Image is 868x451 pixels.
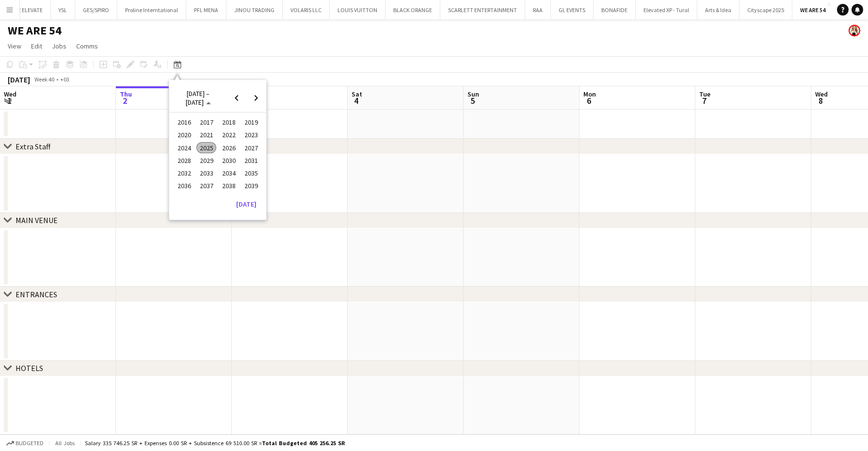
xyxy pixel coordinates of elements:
button: 2024 [173,142,195,154]
button: 2020 [173,129,195,141]
button: 2016 [173,116,195,129]
button: 2026 [218,142,240,154]
button: 2017 [195,116,218,129]
button: Arts & Idea [697,0,739,19]
button: LOUIS VUITTON [330,0,386,19]
button: [DATE] [232,196,260,212]
span: 2019 [241,116,261,128]
div: [DATE] [8,75,30,84]
button: WE ARE 54 [792,0,834,19]
button: 2033 [195,167,218,179]
button: Proline Interntational [117,0,186,19]
button: 2021 [195,129,218,141]
button: YSL [51,0,75,19]
span: Edit [31,42,42,50]
button: 2038 [218,179,240,192]
span: 2037 [196,180,216,192]
span: 2029 [196,155,216,166]
div: MAIN VENUE [16,215,58,225]
button: 2029 [195,154,218,167]
a: Jobs [48,40,70,52]
span: 2027 [241,142,261,154]
span: 6 [582,95,596,106]
span: Jobs [52,42,66,50]
span: Tue [699,90,710,98]
button: Next 24 years [246,88,266,108]
button: 2030 [218,154,240,167]
span: 2016 [174,116,194,128]
button: RAA [525,0,551,19]
button: 2039 [240,179,262,192]
span: 2023 [241,129,261,141]
span: All jobs [53,439,77,447]
span: 2036 [174,180,194,192]
button: 2028 [173,154,195,167]
span: 2034 [219,167,239,179]
span: View [8,42,21,50]
button: SCARLETT ENTERTAINMENT [440,0,525,19]
span: Wed [4,90,16,98]
button: 2023 [240,129,262,141]
button: Elevated XP - Tural [636,0,697,19]
span: [DATE] – [DATE] [186,89,210,107]
div: HOTELS [16,363,43,373]
div: Salary 335 746.25 SR + Expenses 0.00 SR + Subsistence 69 510.00 SR = [85,439,345,447]
button: 2019 [240,116,262,129]
button: 2037 [195,179,218,192]
button: BLACK ORANGE [386,0,440,19]
button: 2022 [218,129,240,141]
a: Comms [72,40,102,52]
a: Edit [27,40,46,52]
span: 2017 [196,116,216,128]
span: 2020 [174,129,194,141]
button: BONAFIDE [594,0,636,19]
span: 8 [814,95,828,106]
span: Thu [120,90,132,98]
span: 2 [118,95,132,106]
span: 2018 [219,116,239,128]
button: 2031 [240,154,262,167]
span: 2026 [219,142,239,154]
div: +03 [60,76,69,83]
span: 4 [350,95,362,106]
span: Budgeted [16,440,44,447]
span: 2021 [196,129,216,141]
span: 7 [698,95,710,106]
span: 2028 [174,155,194,166]
button: 2034 [218,167,240,179]
h1: WE ARE 54 [8,23,62,38]
button: VOLARIS LLC [283,0,330,19]
span: 2039 [241,180,261,192]
button: JINOU TRADING [226,0,283,19]
button: 2018 [218,116,240,129]
button: Previous 24 years [227,88,246,108]
span: 5 [466,95,479,106]
button: 2025 [195,142,218,154]
button: 2036 [173,179,195,192]
span: 2030 [219,155,239,166]
span: 2035 [241,167,261,179]
div: ENTRANCES [16,290,57,299]
span: 2024 [174,142,194,154]
button: 2032 [173,167,195,179]
span: 1 [2,95,16,106]
button: GES/SPIRO [75,0,117,19]
button: Cityscape 2025 [739,0,792,19]
button: 2027 [240,142,262,154]
span: 2033 [196,167,216,179]
span: Week 40 [32,76,56,83]
span: 2032 [174,167,194,179]
span: Comms [76,42,98,50]
div: Extra Staff [16,142,50,151]
span: 2025 [196,142,216,154]
span: Wed [815,90,828,98]
button: PFL MENA [186,0,226,19]
span: Total Budgeted 405 256.25 SR [262,439,345,447]
button: Choose date [173,89,223,107]
button: 2035 [240,167,262,179]
span: 2031 [241,155,261,166]
span: Sat [352,90,362,98]
a: View [4,40,25,52]
button: Budgeted [5,438,45,449]
span: 2038 [219,180,239,192]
